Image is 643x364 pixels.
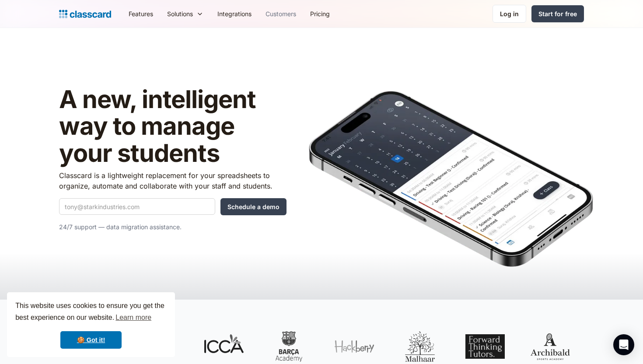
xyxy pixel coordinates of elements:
[60,331,122,349] a: dismiss cookie message
[167,9,193,18] div: Solutions
[160,4,210,24] div: Solutions
[59,222,287,232] p: 24/7 support — data migration assistance.
[303,4,337,24] a: Pricing
[59,170,287,191] p: Classcard is a lightweight replacement for your spreadsheets to organize, automate and collaborat...
[220,198,287,215] input: Schedule a demo
[59,198,287,215] form: Quick Demo Form
[500,9,519,18] div: Log in
[538,9,577,18] div: Start for free
[613,334,634,355] div: Open Intercom Messenger
[59,86,287,167] h1: A new, intelligent way to manage your students
[493,5,526,23] a: Log in
[15,301,167,324] span: This website uses cookies to ensure you get the best experience on our website.
[259,4,303,24] a: Customers
[210,4,259,24] a: Integrations
[114,311,153,324] a: learn more about cookies
[59,198,215,215] input: tony@starkindustries.com
[122,4,160,24] a: Features
[7,292,175,357] div: cookieconsent
[59,8,111,20] a: Logo
[531,5,584,22] a: Start for free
